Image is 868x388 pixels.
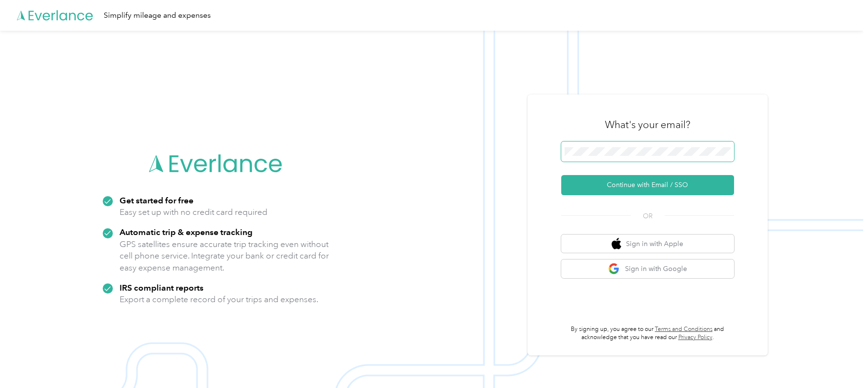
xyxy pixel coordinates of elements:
[561,259,734,278] button: google logoSign in with Google
[120,227,253,237] strong: Automatic trip & expense tracking
[561,175,734,195] button: Continue with Email / SSO
[120,282,204,293] strong: IRS compliant reports
[631,211,664,221] span: OR
[120,238,329,274] p: GPS satellites ensure accurate trip tracking even without cell phone service. Integrate your bank...
[608,263,620,275] img: google logo
[678,334,712,341] a: Privacy Policy
[561,235,734,253] button: apple logoSign in with Apple
[120,206,267,218] p: Easy set up with no credit card required
[655,326,712,333] a: Terms and Conditions
[605,118,690,131] h3: What's your email?
[561,325,734,342] p: By signing up, you agree to our and acknowledge that you have read our .
[120,195,193,205] strong: Get started for free
[612,238,621,250] img: apple logo
[104,10,211,22] div: Simplify mileage and expenses
[120,294,318,306] p: Export a complete record of your trips and expenses.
